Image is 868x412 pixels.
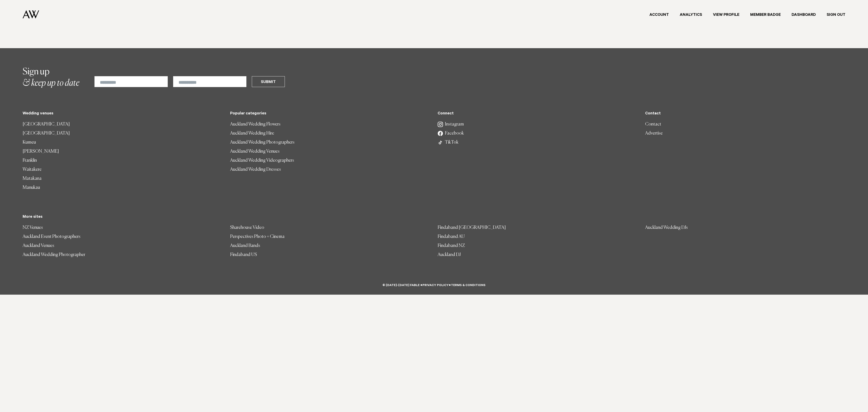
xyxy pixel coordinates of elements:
[745,12,786,18] a: Member Badge
[23,111,223,116] h5: Wedding venues
[230,223,430,232] a: Sharehouse Video
[821,12,851,18] a: Sign Out
[23,66,79,89] h2: & keep up to date
[23,174,223,183] a: Matakana
[252,76,285,87] button: Submit
[645,120,845,129] a: Contact
[23,156,223,165] a: Franklin
[23,138,223,147] a: Kumeu
[23,129,223,138] a: [GEOGRAPHIC_DATA]
[708,12,745,18] a: View Profile
[438,241,638,250] a: Findaband NZ
[438,120,638,129] a: Instagram
[230,120,430,129] a: Auckland Wedding Flowers
[23,250,223,259] a: Auckland Wedding Photographer
[438,232,638,241] a: Findaband AU
[23,120,223,129] a: [GEOGRAPHIC_DATA]
[644,12,674,18] a: Account
[230,138,430,147] a: Auckland Wedding Photographers
[645,111,845,116] h5: Contact
[422,284,449,287] a: Privacy Policy
[645,223,845,232] a: Auckland Wedding DJs
[645,129,845,138] a: Advertise
[230,147,430,156] a: Auckland Wedding Venues
[23,67,50,76] span: Sign up
[23,165,223,174] a: Waitakere
[438,250,638,259] a: Auckland DJ
[786,12,821,18] a: Dashboard
[230,250,430,259] a: Findaband US
[451,284,486,287] a: Terms & Conditions
[23,215,845,220] h5: More sites
[23,241,223,250] a: Auckland Venues
[23,10,39,19] img: Auckland Weddings Logo
[438,138,638,147] a: TikTok
[23,232,223,241] a: Auckland Event Photographers
[438,129,638,138] a: Facebook
[230,165,430,174] a: Auckland Wedding Dresses
[23,223,223,232] a: NZ Venues
[23,147,223,156] a: [PERSON_NAME]
[674,12,708,18] a: Analytics
[438,223,638,232] a: Findaband [GEOGRAPHIC_DATA]
[23,183,223,192] a: Manukau
[438,111,638,116] h5: Connect
[230,129,430,138] a: Auckland Wedding Hire
[230,111,430,116] h5: Popular categories
[230,232,430,241] a: Perspectives Photo + Cinema
[230,156,430,165] a: Auckland Wedding Videographers
[230,241,430,250] a: Auckland Bands
[23,282,845,289] h6: © [DATE]-[DATE] FABLE ● ●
